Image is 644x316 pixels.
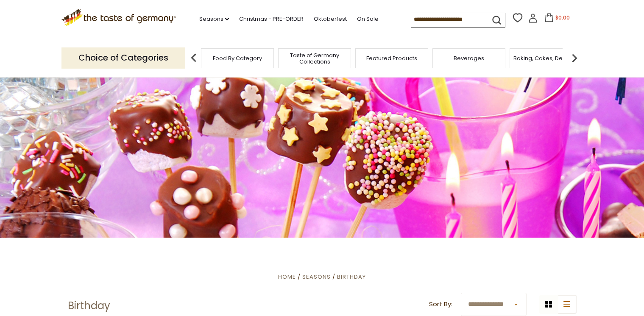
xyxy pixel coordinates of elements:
label: Sort By: [429,299,452,310]
a: On Sale [357,14,379,24]
a: Birthday [337,273,366,281]
img: next arrow [566,50,583,67]
a: Christmas - PRE-ORDER [239,14,304,24]
a: Featured Products [366,55,417,61]
button: $0.00 [539,13,575,25]
p: Choice of Categories [61,47,185,68]
a: Seasons [302,273,331,281]
h1: Birthday [68,299,110,312]
a: Home [278,273,296,281]
a: Oktoberfest [314,14,347,24]
img: previous arrow [185,50,202,67]
a: Beverages [454,55,484,61]
a: Seasons [199,14,229,24]
span: $0.00 [555,14,570,21]
a: Baking, Cakes, Desserts [513,55,579,61]
a: Taste of Germany Collections [281,52,348,65]
a: Food By Category [213,55,262,61]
